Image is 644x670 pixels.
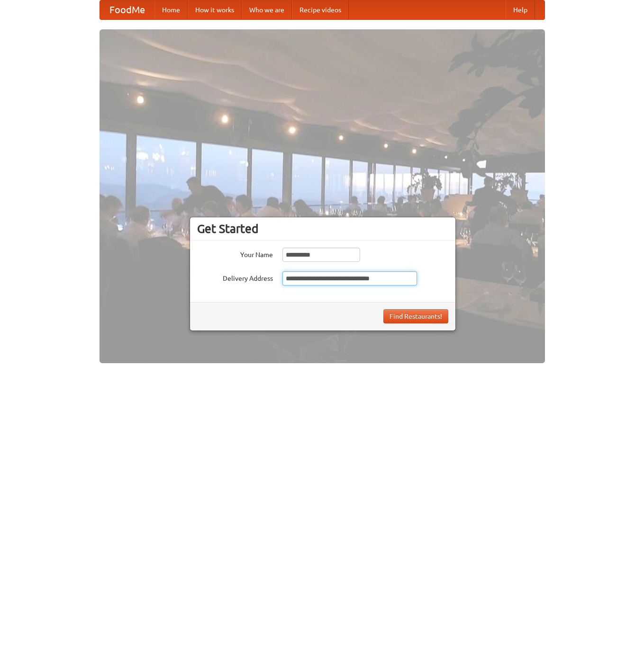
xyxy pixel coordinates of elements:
h3: Get Started [197,222,448,236]
a: Home [154,0,188,19]
button: Find Restaurants! [383,309,448,323]
a: How it works [188,0,242,19]
a: FoodMe [100,0,154,19]
a: Help [506,0,535,19]
label: Your Name [197,248,273,259]
a: Who we are [242,0,292,19]
a: Recipe videos [292,0,349,19]
label: Delivery Address [197,271,273,283]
